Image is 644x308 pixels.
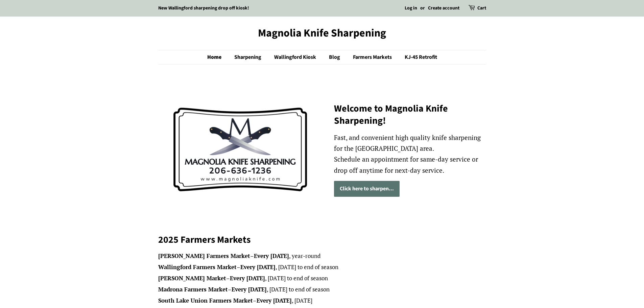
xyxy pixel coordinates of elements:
[334,181,400,197] a: Click here to sharpen...
[158,251,486,261] li: – , year-round
[269,50,323,64] a: Wallingford Kiosk
[420,4,425,13] li: or
[158,285,228,293] strong: Madrona Farmers Market
[324,50,347,64] a: Blog
[158,274,486,283] li: – , [DATE] to end of season
[405,5,417,11] a: Log in
[477,4,486,13] a: Cart
[334,132,486,176] p: Fast, and convenient high quality knife sharpening for the [GEOGRAPHIC_DATA] area. Schedule an ap...
[400,50,437,64] a: KJ-45 Retrofit
[254,252,289,260] strong: Every [DATE]
[229,50,268,64] a: Sharpening
[334,102,486,127] h2: Welcome to Magnolia Knife Sharpening!
[158,27,486,40] a: Magnolia Knife Sharpening
[158,262,486,272] li: – , [DATE] to end of season
[230,274,265,282] strong: Every [DATE]
[257,297,292,304] strong: Every [DATE]
[158,252,250,260] strong: [PERSON_NAME] Farmers Market
[348,50,399,64] a: Farmers Markets
[158,296,486,306] li: – , [DATE]
[158,297,253,304] strong: South Lake Union Farmers Market
[240,263,276,271] strong: Every [DATE]
[158,274,226,282] strong: [PERSON_NAME] Market
[207,50,228,64] a: Home
[232,285,267,293] strong: Every [DATE]
[158,263,237,271] strong: Wallingford Farmers Market
[158,285,486,294] li: – , [DATE] to end of season
[428,5,459,11] a: Create account
[158,234,486,246] h2: 2025 Farmers Markets
[158,5,249,11] a: New Wallingford sharpening drop off kiosk!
